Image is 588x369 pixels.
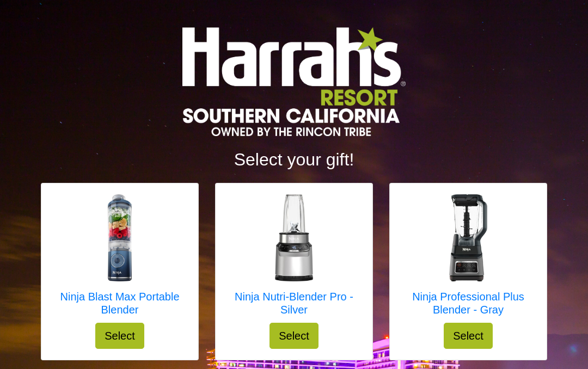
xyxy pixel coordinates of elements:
img: Ninja Nutri-Blender Pro - Silver [250,194,338,281]
img: Ninja Blast Max Portable Blender [76,194,163,281]
h5: Ninja Nutri-Blender Pro - Silver [226,290,362,316]
button: Select [95,323,144,349]
a: Ninja Blast Max Portable Blender Ninja Blast Max Portable Blender [52,194,187,323]
a: Ninja Professional Plus Blender - Gray Ninja Professional Plus Blender - Gray [401,194,536,323]
h2: Select your gift! [41,149,547,170]
button: Select [269,323,318,349]
h5: Ninja Professional Plus Blender - Gray [401,290,536,316]
button: Select [444,323,493,349]
img: Ninja Professional Plus Blender - Gray [425,194,512,281]
a: Ninja Nutri-Blender Pro - Silver Ninja Nutri-Blender Pro - Silver [226,194,362,323]
img: Logo [182,27,406,136]
h5: Ninja Blast Max Portable Blender [52,290,187,316]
